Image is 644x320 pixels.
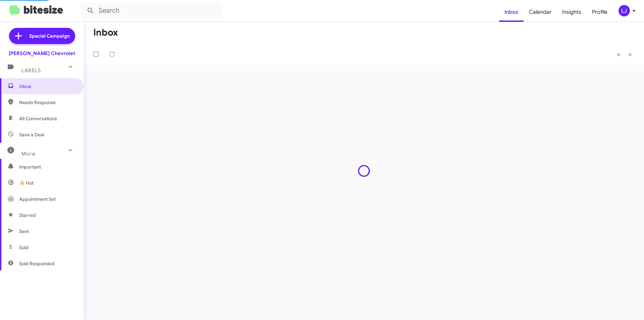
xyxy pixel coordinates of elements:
[628,50,632,58] span: »
[613,5,637,16] button: LJ
[21,67,41,74] span: Labels
[19,115,57,122] span: All Conversations
[617,50,621,58] span: «
[19,180,34,186] span: 🔥 Hot
[93,27,118,38] h1: Inbox
[613,47,625,61] button: Previous
[524,2,557,22] a: Calendar
[9,28,75,44] a: Special Campaign
[587,2,613,22] a: Profile
[619,5,630,16] div: LJ
[19,260,55,267] span: Sold Responded
[624,47,636,61] button: Next
[19,164,76,170] span: Important
[19,99,76,106] span: Needs Response
[19,244,29,251] span: Sold
[19,212,36,219] span: Starred
[19,196,56,202] span: Appointment Set
[81,3,222,19] input: Search
[21,151,35,157] span: More
[9,50,75,57] div: [PERSON_NAME] Chevrolet
[499,2,524,22] a: Inbox
[19,131,44,138] span: Save a Deal
[557,2,587,22] a: Insights
[19,83,76,90] span: Inbox
[613,47,636,61] nav: Page navigation example
[19,228,29,235] span: Sent
[29,33,70,39] span: Special Campaign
